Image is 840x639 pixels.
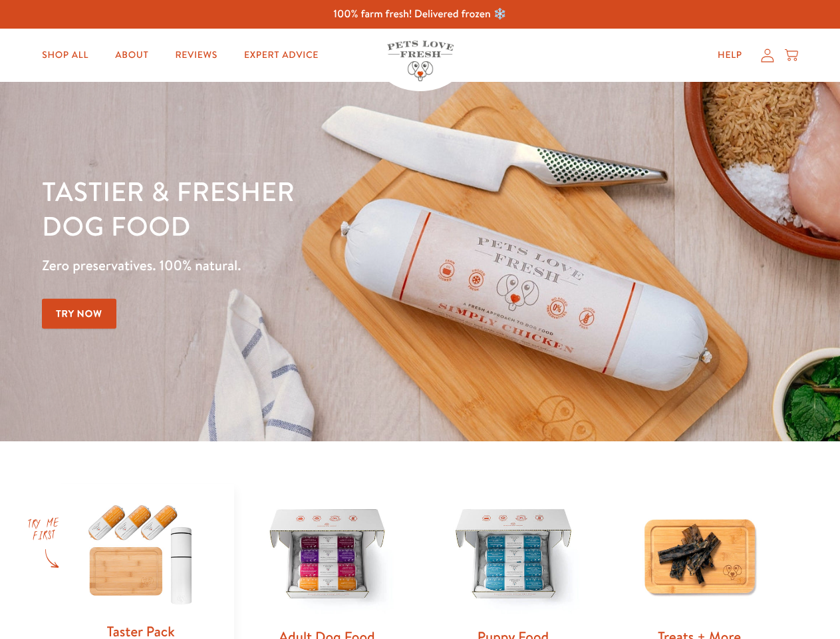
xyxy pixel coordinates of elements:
h1: Tastier & fresher dog food [42,174,546,243]
a: Try Now [42,299,116,329]
a: Reviews [164,42,227,69]
img: Pets Love Fresh [387,41,454,81]
a: Help [707,42,753,69]
a: About [104,42,159,69]
a: Expert Advice [233,42,329,69]
a: Shop All [31,42,99,69]
p: Zero preservatives. 100% natural. [42,254,546,278]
